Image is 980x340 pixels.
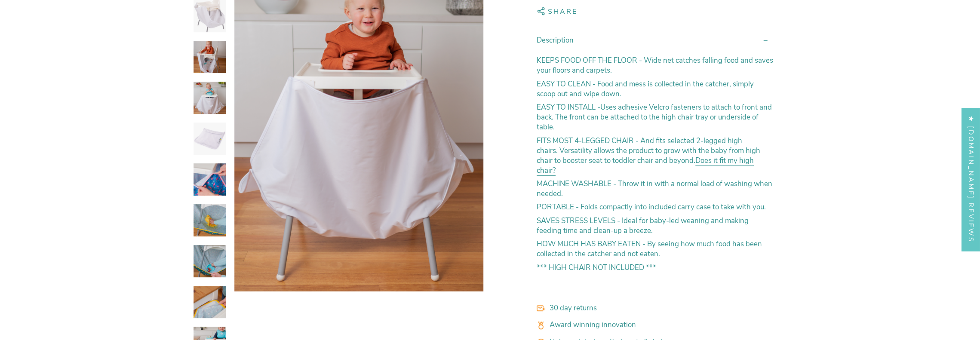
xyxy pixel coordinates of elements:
[550,303,773,313] p: 30 day returns
[537,79,773,99] p: Food and mess is collected in the catcher, simply scoop out and wipe down.
[537,28,773,52] summary: Description
[537,102,773,132] p: -
[537,79,597,89] strong: EASY TO CLEAN -
[537,216,617,226] strong: SAVES STRESS LEVELS
[537,179,613,189] strong: MACHINE WASHABLE
[537,56,639,66] strong: KEEPS FOOD OFF THE FLOOR
[537,202,773,212] p: Folds compactly into included carry case to take with you.
[537,102,772,132] span: Uses adhesive Velcro fasteners to attach to front and back. The front can be attached to the high...
[537,239,647,249] strong: HOW MUCH HAS BABY EATEN -
[537,179,773,199] p: - Throw it in with a normal load of washing when needed.
[537,202,581,212] strong: PORTABLE -
[537,56,773,76] p: - Wide net catches falling food and saves your floors and carpets.
[537,136,773,175] p: - And fits selected 2-legged high chairs. Versatility allows the product to grow with the baby fr...
[962,107,980,251] div: Click to open Judge.me floating reviews tab
[537,102,596,112] strong: EASY TO INSTALL
[537,3,578,21] button: Share
[537,263,656,273] strong: *** HIGH CHAIR NOT INCLUDED ***
[537,216,773,236] p: - Ideal for baby-led weaning and making feeding time and clean-up a breeze.
[537,156,754,178] a: Does it fit my high chair?
[550,320,773,330] p: Award winning innovation
[537,239,773,259] p: By seeing how much food has been collected in the catcher and not eaten.
[548,7,578,18] span: Share
[537,136,636,146] strong: FITS MOST 4-LEGGED CHAIR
